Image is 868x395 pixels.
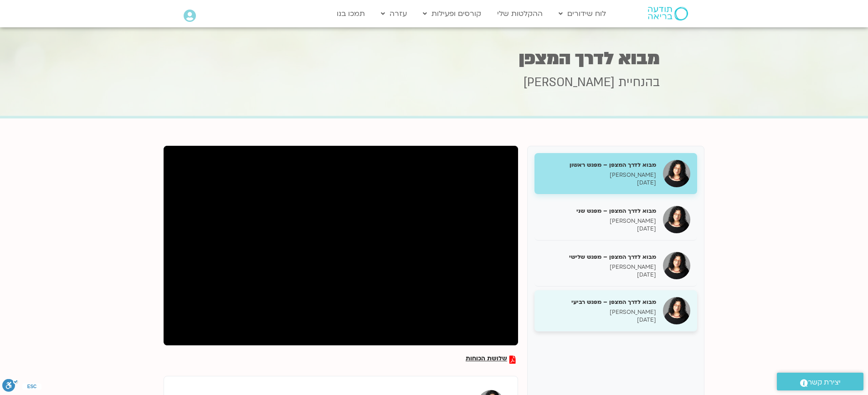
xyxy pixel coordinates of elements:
p: [PERSON_NAME] [541,217,656,225]
p: [PERSON_NAME] [541,308,656,316]
a: תמכו בנו [332,5,370,22]
img: מבוא לדרך המצפן – מפגש ראשון [663,160,690,187]
a: שלושת הכוחות [466,355,516,364]
p: [PERSON_NAME] [541,263,656,271]
img: מבוא לדרך המצפן – מפגש שני [663,206,690,233]
h5: מבוא לדרך המצפן – מפגש שלישי [541,253,656,261]
a: קורסים ופעילות [418,5,486,22]
a: עזרה [376,5,411,22]
img: מבוא לדרך המצפן – מפגש שלישי [663,252,690,279]
p: [DATE] [541,316,656,324]
img: תודעה בריאה [648,7,688,21]
p: [DATE] [541,225,656,233]
p: [DATE] [541,271,656,279]
p: [DATE] [541,179,656,187]
span: יצירת קשר [808,376,841,389]
h5: מבוא לדרך המצפן – מפגש שני [541,207,656,215]
p: [PERSON_NAME] [541,171,656,179]
a: ההקלטות שלי [493,5,547,22]
a: לוח שידורים [554,5,611,22]
img: מבוא לדרך המצפן – מפגש רביעי [663,297,690,324]
h1: מבוא לדרך המצפן [209,50,660,67]
span: שלושת הכוחות [466,355,507,364]
h5: מבוא לדרך המצפן – מפגש ראשון [541,161,656,169]
h5: מבוא לדרך המצפן – מפגש רביעי [541,298,656,306]
span: בהנחיית [618,74,660,91]
a: יצירת קשר [777,373,863,390]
